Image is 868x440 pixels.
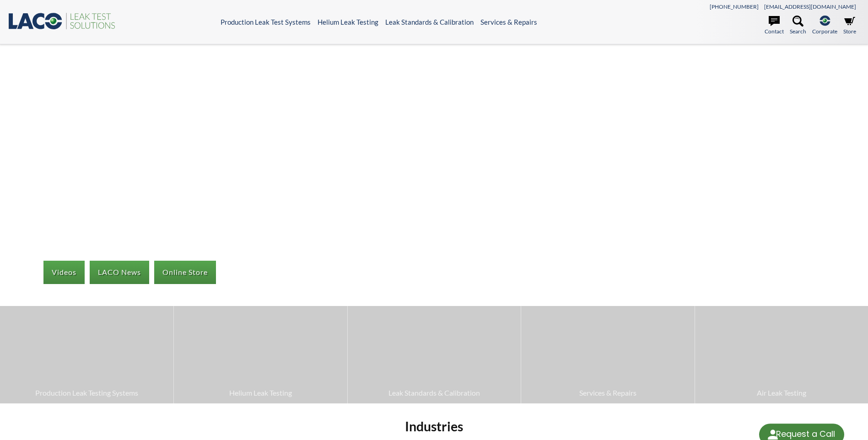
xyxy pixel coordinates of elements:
a: Air Leak Testing [695,306,868,403]
h2: Industries [184,418,683,435]
a: Videos [43,261,85,284]
a: Leak Standards & Calibration [348,306,521,403]
a: Services & Repairs [480,18,537,26]
a: Contact [765,16,784,36]
a: Leak Standards & Calibration [385,18,474,26]
span: Services & Repairs [526,387,690,399]
a: Production Leak Test Systems [221,18,311,26]
a: Helium Leak Testing [318,18,378,26]
a: Online Store [154,261,216,284]
a: [PHONE_NUMBER] [710,3,759,10]
a: Helium Leak Testing [174,306,347,403]
span: Helium Leak Testing [178,387,342,399]
span: Production Leak Testing Systems [5,387,169,399]
a: Services & Repairs [521,306,694,403]
a: [EMAIL_ADDRESS][DOMAIN_NAME] [764,3,856,10]
a: Store [843,16,856,36]
span: Air Leak Testing [700,387,863,399]
span: Corporate [812,27,837,36]
span: Leak Standards & Calibration [352,387,516,399]
a: Search [790,16,806,36]
a: LACO News [90,261,149,284]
